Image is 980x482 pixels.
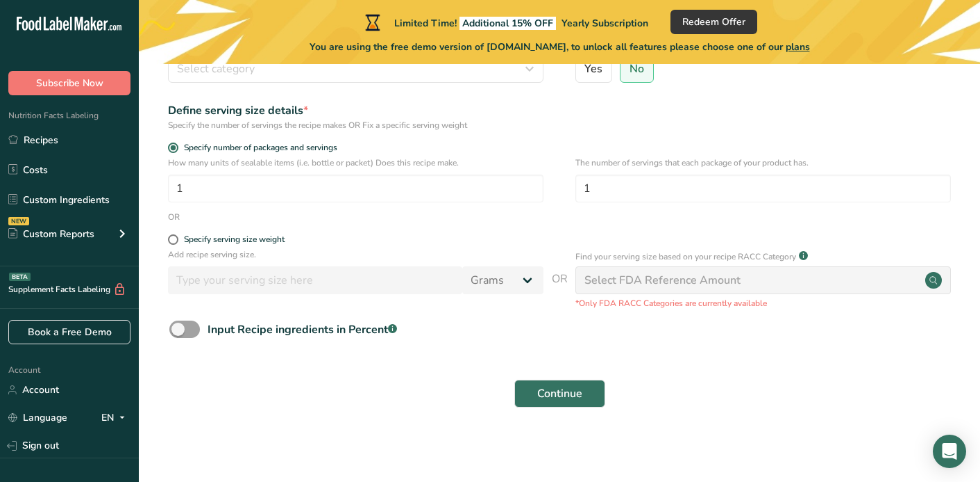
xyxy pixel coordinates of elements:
[168,55,543,83] button: Select category
[310,40,810,54] span: You are using the free demo version of [DOMAIN_NAME], to unlock all features please choose one of...
[208,321,397,338] div: Input Recipe ingredients in Percent
[8,217,29,225] div: NEW
[101,410,130,426] div: EN
[537,385,582,402] span: Continue
[168,211,180,223] div: OR
[168,102,543,119] div: Define serving size details
[168,119,543,131] div: Specify the number of servings the recipe makes OR Fix a specific serving weight
[575,297,951,310] p: *Only FDA RACC Categories are currently available
[561,17,648,30] span: Yearly Subscription
[8,320,130,344] a: Book a Free Demo
[36,76,103,90] span: Subscribe Now
[682,15,745,29] span: Redeem Offer
[584,62,602,76] span: Yes
[362,14,648,31] div: Limited Time!
[514,380,605,408] button: Continue
[630,62,644,76] span: No
[9,273,31,281] div: BETA
[670,10,757,34] button: Redeem Offer
[786,40,810,54] span: plans
[168,248,543,261] p: Add recipe serving size.
[8,405,67,430] a: Language
[8,71,130,95] button: Subscribe Now
[8,227,94,241] div: Custom Reports
[552,271,568,310] span: OR
[177,61,255,77] span: Select category
[584,272,741,289] div: Select FDA Reference Amount
[459,17,556,30] span: Additional 15% OFF
[575,156,951,169] p: The number of servings that each package of your product has.
[168,266,462,294] input: Type your serving size here
[178,143,337,153] span: Specify number of packages and servings
[575,250,796,263] p: Find your serving size based on your recipe RACC Category
[168,156,543,169] p: How many units of sealable items (i.e. bottle or packet) Does this recipe make.
[933,435,966,468] div: Open Intercom Messenger
[184,234,285,245] div: Specify serving size weight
